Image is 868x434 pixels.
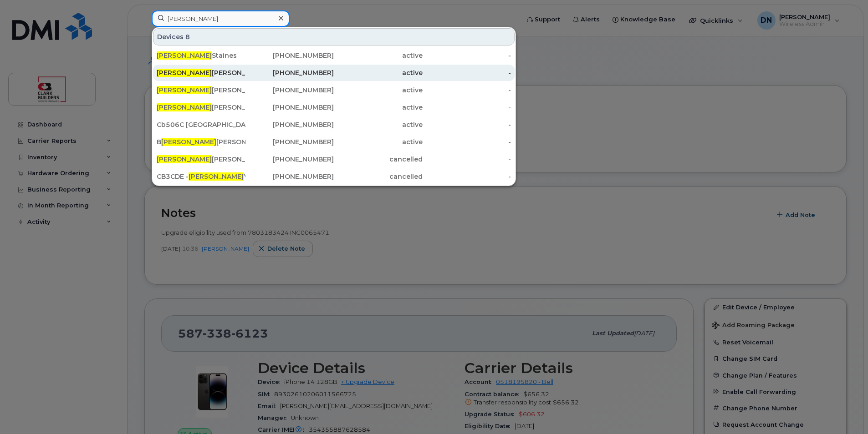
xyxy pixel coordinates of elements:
[157,86,212,94] span: [PERSON_NAME]
[245,51,334,60] div: [PHONE_NUMBER]
[245,103,334,112] div: [PHONE_NUMBER]
[828,394,861,427] iframe: Messenger Launcher
[157,155,212,163] span: [PERSON_NAME]
[157,103,245,112] div: [PERSON_NAME]
[189,172,244,181] span: [PERSON_NAME]
[161,138,216,146] span: [PERSON_NAME]
[153,28,515,45] div: Devices
[157,137,245,146] div: B [PERSON_NAME]
[334,155,423,164] div: cancelled
[153,134,515,150] a: B[PERSON_NAME][PERSON_NAME][PHONE_NUMBER]active-
[157,68,245,77] div: [PERSON_NAME]
[153,65,515,81] a: [PERSON_NAME][PERSON_NAME][PHONE_NUMBER]active-
[334,120,423,129] div: active
[423,172,511,181] div: -
[157,86,245,95] div: [PERSON_NAME]
[334,51,423,60] div: active
[157,103,212,111] span: [PERSON_NAME]
[334,68,423,77] div: active
[157,172,245,181] div: CB3CDE - Young
[334,137,423,146] div: active
[153,116,515,133] a: Cb506C [GEOGRAPHIC_DATA] -[PERSON_NAME] - Monitoring[PHONE_NUMBER]active-
[157,155,245,164] div: [PERSON_NAME]
[157,120,245,129] div: Cb506C [GEOGRAPHIC_DATA] - [PERSON_NAME] - Monitoring
[423,68,511,77] div: -
[245,86,334,95] div: [PHONE_NUMBER]
[423,120,511,129] div: -
[334,103,423,112] div: active
[153,99,515,116] a: [PERSON_NAME][PERSON_NAME][PHONE_NUMBER]active-
[245,120,334,129] div: [PHONE_NUMBER]
[153,82,515,98] a: [PERSON_NAME][PERSON_NAME][PHONE_NUMBER]active-
[423,103,511,112] div: -
[245,155,334,164] div: [PHONE_NUMBER]
[157,51,212,60] span: [PERSON_NAME]
[153,151,515,167] a: [PERSON_NAME][PERSON_NAME][PHONE_NUMBER]cancelled-
[423,137,511,146] div: -
[245,172,334,181] div: [PHONE_NUMBER]
[334,86,423,95] div: active
[423,51,511,60] div: -
[423,86,511,95] div: -
[185,32,190,41] span: 8
[245,137,334,146] div: [PHONE_NUMBER]
[157,51,245,60] div: Staines
[334,172,423,181] div: cancelled
[245,68,334,77] div: [PHONE_NUMBER]
[423,155,511,164] div: -
[153,168,515,185] a: CB3CDE -[PERSON_NAME]Young[PHONE_NUMBER]cancelled-
[153,47,515,64] a: [PERSON_NAME]Staines[PHONE_NUMBER]active-
[157,69,212,77] span: [PERSON_NAME]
